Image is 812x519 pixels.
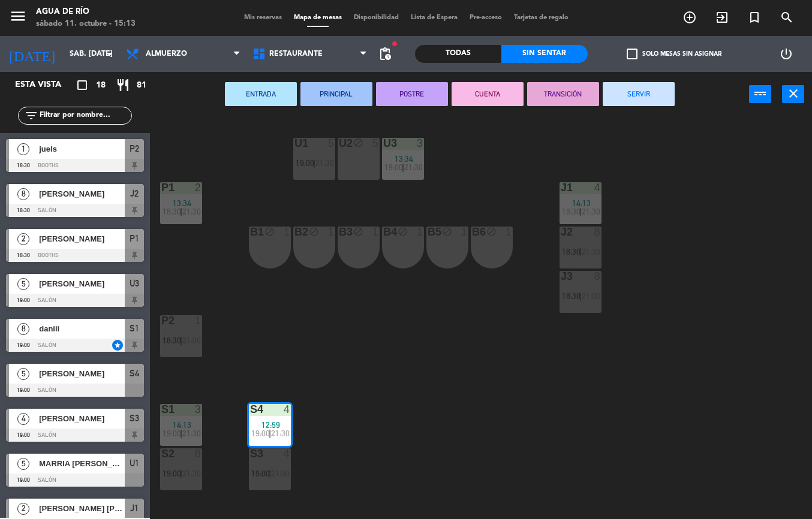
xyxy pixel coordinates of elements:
button: CUENTA [452,82,524,106]
div: B1 [250,227,251,237]
span: 5 [17,458,29,470]
span: | [180,207,182,216]
div: 1 [461,227,468,237]
div: J2 [561,227,561,237]
button: SERVIR [603,82,675,106]
div: 5 [328,138,335,149]
button: menu [9,7,27,29]
span: 13:34 [395,154,413,164]
i: block [353,138,363,148]
span: 12:59 [261,420,280,430]
div: B2 [294,227,295,237]
i: power_input [753,86,768,101]
div: Esta vista [6,78,86,92]
span: Mis reservas [238,14,288,21]
span: J2 [130,186,139,201]
input: Filtrar por nombre... [38,109,131,122]
div: 2 [195,182,202,193]
i: block [442,227,452,237]
span: [PERSON_NAME] [39,233,125,245]
span: 18 [96,79,106,92]
div: 8 [195,448,202,459]
div: B5 [428,227,428,237]
span: 5 [17,278,29,290]
span: 81 [137,79,146,92]
span: Tarjetas de regalo [508,14,575,21]
i: exit_to_app [715,10,729,25]
i: block [398,227,408,237]
div: 4 [284,448,291,459]
span: 14:13 [572,198,591,208]
span: [PERSON_NAME] [39,367,125,380]
i: arrow_drop_down [103,47,117,61]
div: S4 [250,404,251,415]
div: 4 [284,404,291,415]
span: | [579,291,582,301]
span: 19:00 [296,158,314,168]
span: | [579,207,582,216]
div: S3 [250,448,251,459]
button: PRINCIPAL [300,82,372,106]
span: 19:00 [163,429,181,438]
i: power_settings_new [779,47,793,61]
span: 8 [17,323,29,335]
span: 8 [17,188,29,200]
span: 18:30 [163,336,181,345]
span: S1 [130,321,139,336]
i: menu [9,7,27,25]
div: U1 [294,138,295,149]
div: Todas [415,45,501,63]
button: TRANSICIÓN [527,82,599,106]
button: POSTRE [376,82,448,106]
span: | [180,336,182,345]
div: U2 [339,138,339,149]
div: J1 [561,182,561,193]
button: ENTRADA [225,82,297,106]
span: 21:30 [271,429,290,438]
div: 1 [506,227,513,237]
div: S2 [161,448,162,459]
span: U1 [130,456,139,470]
span: Almuerzo [146,50,187,58]
div: Agua de río [36,6,136,18]
label: Solo mesas sin asignar [627,49,721,59]
span: 13:34 [173,198,191,208]
div: 3 [417,138,424,149]
span: Mapa de mesas [288,14,348,21]
i: add_circle_outline [682,10,697,25]
div: 1 [417,227,424,237]
i: close [786,86,801,101]
i: crop_square [75,78,89,92]
button: power_input [749,85,771,103]
span: 21:30 [182,207,201,216]
span: juels [39,143,125,155]
span: 21:30 [404,162,423,172]
span: U3 [130,276,139,291]
div: S1 [161,404,162,415]
span: S4 [130,366,139,381]
div: P2 [161,315,162,326]
div: U3 [383,138,384,149]
span: 21:30 [182,429,201,438]
span: 18:30 [562,247,581,257]
div: 4 [594,182,602,193]
span: fiber_manual_record [391,40,398,47]
span: pending_actions [378,47,392,61]
span: 21:30 [182,469,201,478]
div: B4 [383,227,384,237]
span: | [180,469,182,478]
div: 8 [594,271,602,282]
span: 1 [17,143,29,155]
span: 21:00 [182,336,201,345]
span: MARRIA [PERSON_NAME] [39,457,125,470]
div: Sin sentar [501,45,588,63]
span: 18:30 [163,207,181,216]
i: block [353,227,363,237]
span: | [180,429,182,438]
i: filter_list [24,108,38,123]
div: P1 [161,182,162,193]
span: 19:00 [251,469,270,478]
span: 18:30 [562,291,581,301]
i: search [780,10,794,25]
